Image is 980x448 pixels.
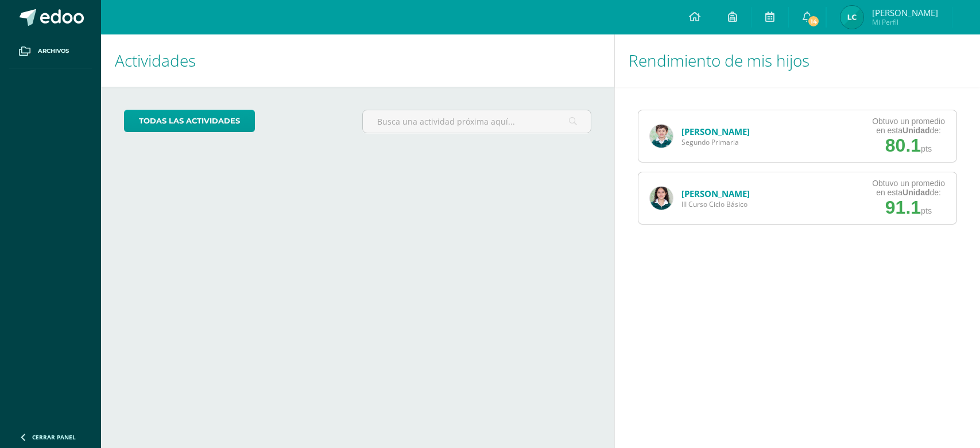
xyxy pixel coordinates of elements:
strong: Unidad [902,188,929,197]
span: [PERSON_NAME] [872,7,938,18]
span: 14 [807,15,820,28]
h1: Actividades [115,34,601,87]
span: pts [921,206,932,215]
div: Obtuvo un promedio en esta de: [872,179,945,197]
span: pts [921,144,932,153]
img: fd4f707be9ba9340f47c86b09f307f3a.png [650,125,673,148]
div: Obtuvo un promedio en esta de: [872,117,945,135]
img: 6f8e94a37d1a203b73b56f5331e8fd43.png [650,187,673,210]
a: [PERSON_NAME] [681,188,750,199]
a: Archivos [9,34,92,68]
span: Archivos [38,47,69,56]
img: 35e6259006636f4816394793459770a1.png [840,6,863,29]
span: Cerrar panel [32,433,76,441]
span: 80.1 [885,135,921,156]
input: Busca una actividad próxima aquí... [363,110,591,133]
span: Segundo Primaria [681,137,750,147]
a: [PERSON_NAME] [681,126,750,137]
strong: Unidad [902,126,929,135]
a: todas las Actividades [124,110,255,132]
span: Mi Perfil [872,17,938,27]
h1: Rendimiento de mis hijos [629,34,966,87]
span: III Curso Ciclo Básico [681,199,750,209]
span: 91.1 [885,197,921,218]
